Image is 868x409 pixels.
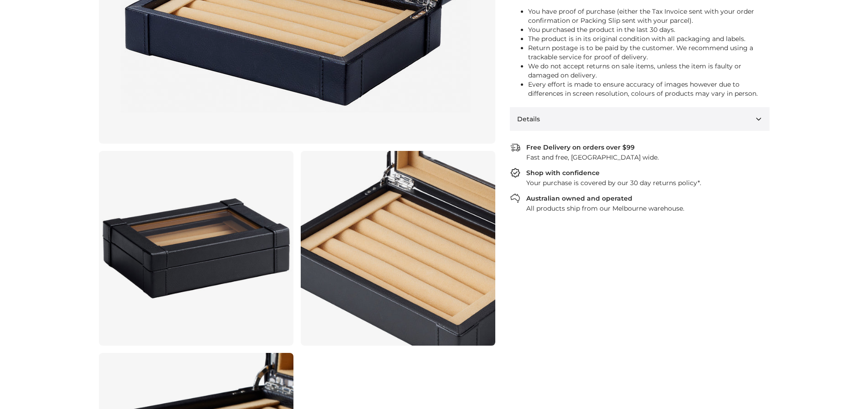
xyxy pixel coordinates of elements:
[521,178,770,187] div: Your purchase is covered by our 30 day returns policy*.
[510,107,770,131] button: Details
[528,34,762,43] li: The product is in its original condition with all packaging and labels.
[528,25,762,34] li: You purchased the product in the last 30 days.
[528,43,762,62] li: Return postage is to be paid by the customer. We recommend using a trackable service for proof of...
[521,153,770,162] div: Fast and free, [GEOGRAPHIC_DATA] wide.
[528,7,762,25] li: You have proof of purchase (either the Tax Invoice sent with your order confirmation or Packing S...
[521,204,770,213] div: All products ship from our Melbourne warehouse.
[528,80,762,98] li: Every effort is made to ensure accuracy of images however due to differences in screen resolution...
[528,62,762,80] li: We do not accept returns on sale items, unless the item is faulty or damaged on delivery.
[526,143,635,152] div: Free Delivery on orders over $99
[526,194,632,203] div: Australian owned and operated
[526,168,600,177] div: Shop with confidence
